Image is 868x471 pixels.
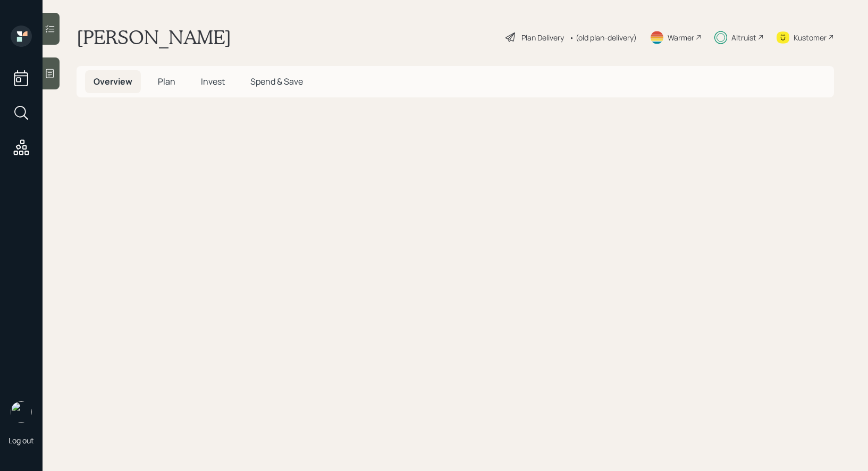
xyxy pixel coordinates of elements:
[77,26,231,49] h1: [PERSON_NAME]
[11,401,32,423] img: treva-nostdahl-headshot.png
[9,435,34,445] div: Log out
[158,76,175,87] span: Plan
[94,76,132,87] span: Overview
[250,76,303,87] span: Spend & Save
[201,76,225,87] span: Invest
[731,32,756,43] div: Altruist
[794,32,827,43] div: Kustomer
[569,32,637,43] div: • (old plan-delivery)
[521,32,564,43] div: Plan Delivery
[668,32,694,43] div: Warmer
